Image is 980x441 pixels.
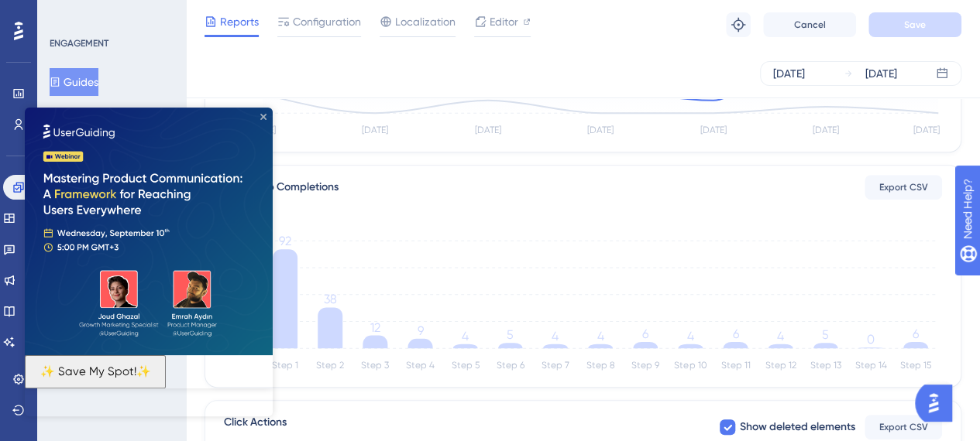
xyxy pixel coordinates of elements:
[587,125,614,135] tspan: [DATE]
[777,328,784,343] tspan: 4
[220,12,259,31] span: Reports
[794,19,826,31] span: Cancel
[865,64,897,83] div: [DATE]
[272,360,298,371] tspan: Step 1
[324,292,337,306] tspan: 38
[904,19,926,31] span: Save
[552,328,559,343] tspan: 4
[915,380,961,426] iframe: UserGuiding AI Assistant Launcher
[279,234,291,248] tspan: 92
[462,328,469,343] tspan: 4
[597,328,603,343] tspan: 4
[507,327,514,342] tspan: 5
[497,360,524,371] tspan: Step 6
[700,125,726,135] tspan: [DATE]
[362,125,388,135] tspan: [DATE]
[865,415,942,439] button: Export CSV
[293,12,361,31] span: Configuration
[224,413,287,441] span: Click Actions
[810,360,841,371] tspan: Step 13
[224,178,339,197] div: Total Step Completions
[813,125,839,135] tspan: [DATE]
[631,360,659,371] tspan: Step 9
[406,360,435,371] tspan: Step 4
[50,37,108,50] div: ENGAGEMENT
[36,4,97,22] span: Need Help?
[868,12,961,37] button: Save
[395,12,456,31] span: Localization
[822,327,829,342] tspan: 5
[854,360,886,371] tspan: Step 14
[765,360,796,371] tspan: Step 12
[879,181,928,193] span: Export CSV
[773,64,805,83] div: [DATE]
[879,421,928,433] span: Export CSV
[642,326,648,341] tspan: 6
[417,323,423,337] tspan: 9
[490,12,518,31] span: Editor
[720,360,750,371] tspan: Step 11
[316,360,344,371] tspan: Step 2
[674,360,707,371] tspan: Step 10
[687,328,694,343] tspan: 4
[763,12,856,37] button: Cancel
[732,326,738,341] tspan: 6
[913,326,919,341] tspan: 6
[865,175,942,200] button: Export CSV
[475,125,501,135] tspan: [DATE]
[452,360,480,371] tspan: Step 5
[542,360,569,371] tspan: Step 7
[361,360,389,371] tspan: Step 3
[370,320,380,334] tspan: 12
[900,360,931,371] tspan: Step 15
[913,125,939,135] tspan: [DATE]
[740,418,855,436] span: Show deleted elements
[586,360,615,371] tspan: Step 8
[50,68,98,96] button: Guides
[50,102,107,130] button: Hotspots
[236,6,242,12] div: Close Preview
[867,332,875,347] tspan: 0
